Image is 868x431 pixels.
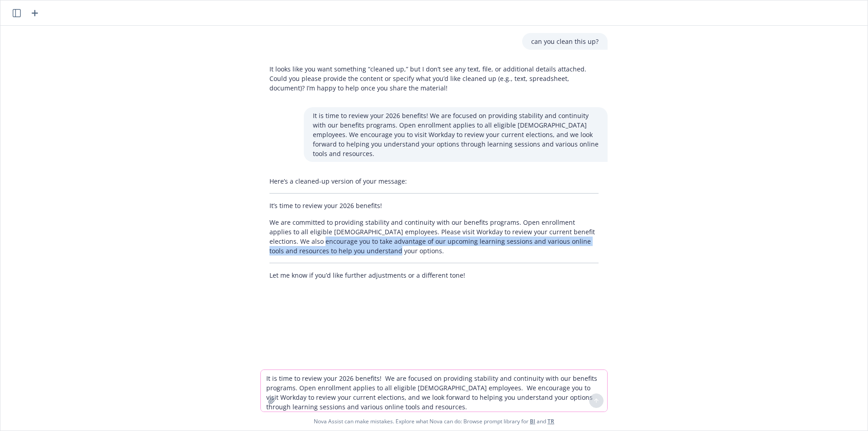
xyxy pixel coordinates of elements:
p: Let me know if you’d like further adjustments or a different tone! [269,270,599,280]
span: Nova Assist can make mistakes. Explore what Nova can do: Browse prompt library for and [4,412,864,431]
p: can you clean this up? [531,37,599,46]
p: It’s time to review your 2026 benefits! [269,201,599,210]
p: It is time to review your 2026 benefits! We are focused on providing stability and continuity wit... [313,111,599,158]
a: BI [530,417,535,425]
p: We are committed to providing stability and continuity with our benefits programs. Open enrollmen... [269,218,599,256]
p: Here’s a cleaned-up version of your message: [269,176,599,186]
p: It looks like you want something “cleaned up,” but I don’t see any text, file, or additional deta... [269,64,599,93]
a: TR [547,417,554,425]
